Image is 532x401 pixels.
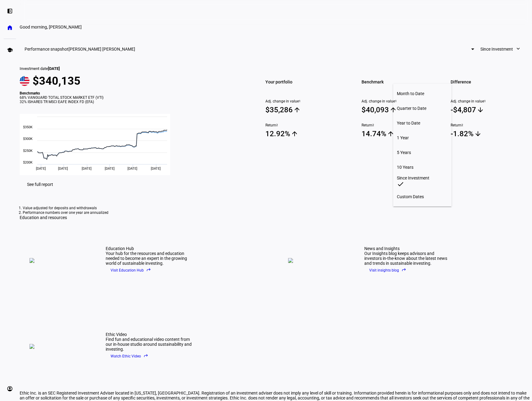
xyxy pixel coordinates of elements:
[397,135,448,140] div: 1 Year
[397,106,448,111] div: Quarter to Date
[397,121,448,125] div: Year to Date
[397,91,448,96] div: Month to Date
[397,180,404,188] mat-icon: check
[397,194,448,199] div: Custom Dates
[397,175,448,180] div: Since Investment
[397,150,448,155] div: 5 Years
[397,165,448,170] div: 10 Years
